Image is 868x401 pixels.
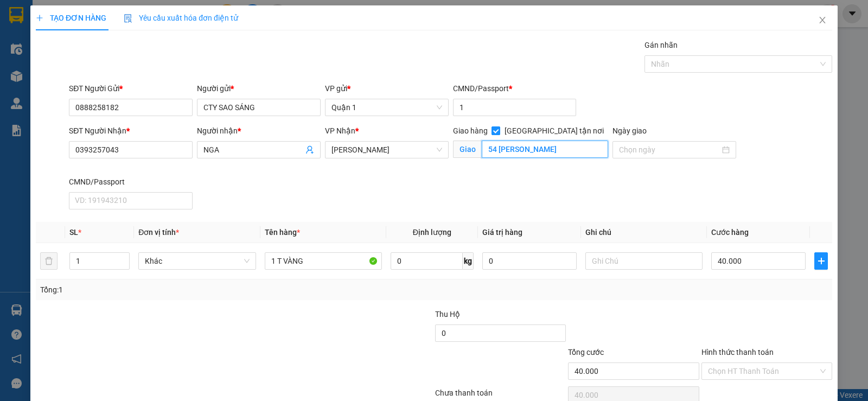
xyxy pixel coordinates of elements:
span: Giá trị hàng [482,228,522,237]
span: TẠO ĐƠN HÀNG [36,14,106,22]
span: Giao [453,141,482,158]
div: Người nhận [197,125,321,137]
label: Gán nhãn [644,41,678,49]
b: Trà Lan Viên - Gửi khách hàng [67,16,107,123]
span: close [818,16,827,24]
input: Ngày giao [619,144,720,156]
div: CMND/Passport [69,176,193,188]
span: Khác [145,253,249,269]
span: Tên hàng [265,228,300,237]
span: plus [36,14,43,22]
input: 0 [482,252,577,270]
li: (c) 2017 [91,52,149,65]
b: [DOMAIN_NAME] [91,41,149,50]
span: Thu Hộ [435,310,460,319]
button: Close [807,5,838,36]
button: delete [40,252,58,270]
span: user-add [305,145,314,154]
span: Yêu cầu xuất hóa đơn điện tử [124,14,238,22]
input: Giao tận nơi [482,141,609,158]
span: Tổng cước [568,348,604,357]
b: Trà Lan Viên [14,70,40,121]
div: SĐT Người Nhận [69,125,193,137]
span: kg [463,252,474,270]
div: Người gửi [197,82,321,94]
span: Lê Hồng Phong [331,142,442,158]
span: Giao hàng [453,126,488,135]
input: VD: Bàn, Ghế [265,252,382,270]
img: icon [124,14,132,23]
span: [GEOGRAPHIC_DATA] tận nơi [500,125,608,137]
span: Đơn vị tính [138,228,179,237]
span: VP Nhận [325,126,355,135]
div: SĐT Người Gửi [69,82,193,94]
span: Quận 1 [331,99,442,116]
span: Cước hàng [711,228,749,237]
label: Ngày giao [612,126,647,135]
span: SL [69,228,78,237]
input: Ghi Chú [585,252,703,270]
label: Hình thức thanh toán [701,348,774,357]
div: Tổng: 1 [40,284,336,296]
th: Ghi chú [581,222,707,243]
img: logo.jpg [118,14,144,40]
span: plus [815,257,827,265]
span: Định lượng [413,228,451,237]
button: plus [814,252,828,270]
div: VP gửi [325,82,449,94]
div: CMND/Passport [453,82,577,94]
